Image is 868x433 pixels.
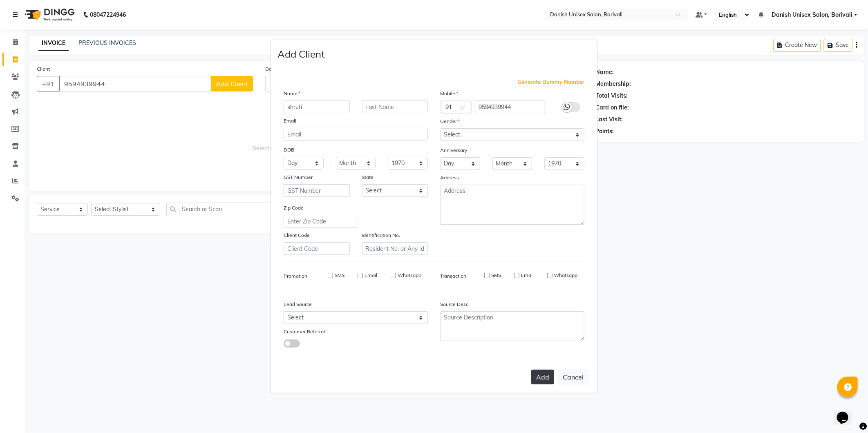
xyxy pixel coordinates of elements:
[284,301,312,308] label: Lead Source
[440,90,458,97] label: Mobile
[284,184,350,197] input: GST Number
[284,90,300,97] label: Name
[554,272,578,279] label: Whatsapp
[362,232,400,239] label: Identification No.
[440,174,459,181] label: Address
[517,78,584,86] span: Generate Dummy Number
[475,100,546,113] input: Mobile
[531,370,554,384] button: Add
[284,174,313,181] label: GST Number
[440,118,460,125] label: Gender
[521,272,534,279] label: Email
[362,100,428,113] input: Last Name
[284,272,307,280] label: Promotion
[284,128,428,141] input: Email
[834,400,860,425] iframe: chat widget
[362,174,374,181] label: State
[440,147,467,154] label: Anniversary
[284,100,350,113] input: First Name
[557,369,589,385] button: Cancel
[284,328,325,335] label: Customer Referral
[335,272,345,279] label: SMS
[440,301,468,308] label: Source Desc
[277,47,324,61] h4: Add Client
[284,117,296,125] label: Email
[365,272,377,279] label: Email
[284,242,350,255] input: Client Code
[284,146,294,154] label: DOB
[398,272,421,279] label: Whatsapp
[491,272,501,279] label: SMS
[284,215,357,228] input: Enter Zip Code
[284,232,310,239] label: Client Code
[284,204,304,212] label: Zip Code
[440,272,466,280] label: Transaction
[362,242,428,255] input: Resident No. or Any Id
